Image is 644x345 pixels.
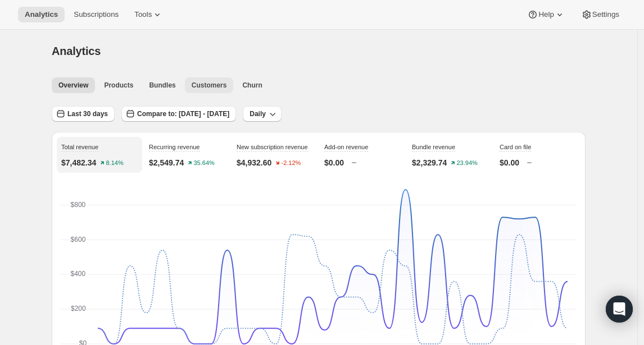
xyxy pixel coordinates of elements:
button: Daily [243,106,282,122]
span: Subscriptions [74,10,119,19]
p: $2,549.74 [149,157,184,168]
p: $7,482.34 [61,157,96,168]
button: Tools [128,7,170,22]
text: $200 [71,305,86,312]
span: Analytics [25,10,58,19]
span: Help [538,10,554,19]
span: Analytics [52,45,101,57]
text: $600 [71,236,86,243]
span: Overview [58,81,88,90]
span: Products [104,81,133,90]
span: Add-on revenue [324,144,368,150]
span: Tools [134,10,152,19]
button: Compare to: [DATE] - [DATE] [121,106,236,122]
span: Churn [242,81,262,90]
text: 23.94% [457,160,478,167]
div: Open Intercom Messenger [606,296,633,323]
span: Compare to: [DATE] - [DATE] [137,109,229,118]
span: Customers [192,81,227,90]
span: Daily [250,109,266,118]
button: Settings [574,7,626,22]
span: Total revenue [61,144,98,150]
p: $4,932.60 [237,157,271,168]
span: Bundle revenue [412,144,455,150]
span: Last 30 days [67,109,108,118]
span: Settings [592,10,619,19]
span: New subscription revenue [237,144,308,150]
text: $800 [71,201,86,209]
span: Card on file [500,144,531,150]
button: Analytics [18,7,65,22]
button: Help [520,7,572,22]
text: $400 [71,270,86,278]
button: Last 30 days [52,106,115,122]
button: Subscriptions [67,7,125,22]
span: Recurring revenue [149,144,200,150]
p: $0.00 [500,157,519,168]
text: -2.12% [282,160,301,167]
text: 35.64% [194,160,215,167]
text: 8.14% [106,160,124,167]
p: $0.00 [324,157,344,168]
span: Bundles [149,81,175,90]
p: $2,329.74 [412,157,447,168]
